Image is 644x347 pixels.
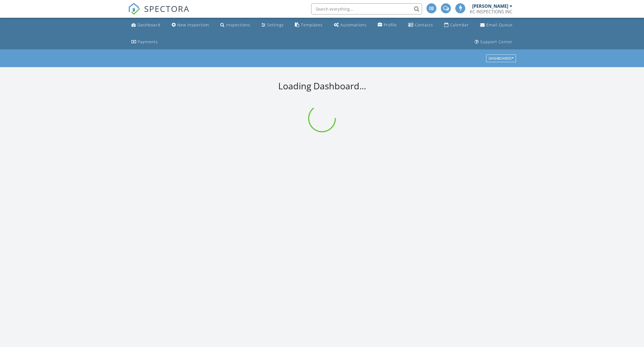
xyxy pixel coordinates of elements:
[128,3,140,15] img: The Best Home Inspection Software - Spectora
[129,20,163,30] a: Dashboard
[486,22,513,27] div: Email Queue
[259,20,286,30] a: Settings
[218,20,252,30] a: Inspections
[450,22,469,27] div: Calendar
[332,20,369,30] a: Automations (Advanced)
[301,22,323,27] div: Templates
[480,39,513,44] div: Support Center
[128,7,190,19] a: SPECTORA
[226,22,250,27] div: Inspections
[144,3,190,14] span: SPECTORA
[137,22,160,27] div: Dashboard
[384,22,397,27] div: Profile
[470,9,512,14] div: KC INSPECTIONS INC
[138,39,158,44] div: Payments
[489,57,513,60] div: Dashboards
[415,22,433,27] div: Contacts
[472,3,508,9] div: [PERSON_NAME]
[486,55,516,62] button: Dashboards
[340,22,367,27] div: Automations
[293,20,325,30] a: Templates
[478,20,515,30] a: Email Queue
[311,3,422,14] input: Search everything...
[170,20,211,30] a: New Inspection
[442,20,471,30] a: Calendar
[267,22,284,27] div: Settings
[177,22,209,27] div: New Inspection
[406,20,435,30] a: Contacts
[472,37,515,47] a: Support Center
[375,20,399,30] a: Company Profile
[129,37,160,47] a: Payments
